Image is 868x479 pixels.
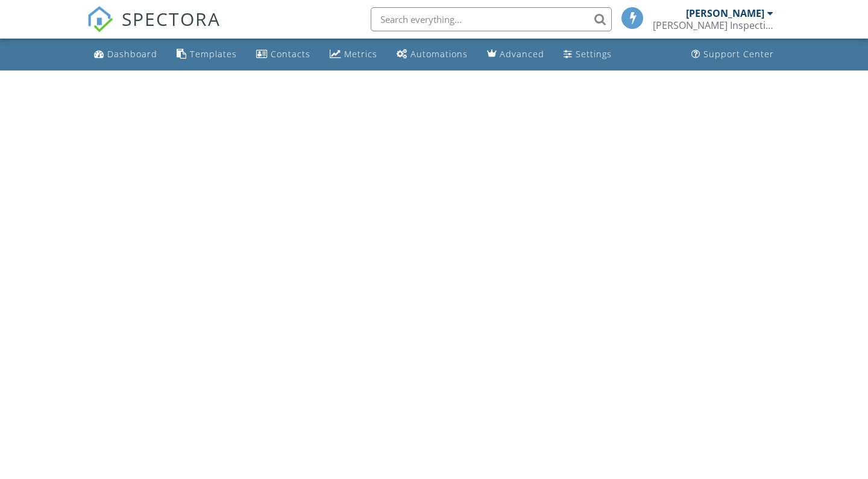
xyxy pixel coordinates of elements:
[392,43,473,66] a: Automations (Basic)
[344,48,377,60] div: Metrics
[271,48,310,60] div: Contacts
[87,6,113,33] img: The Best Home Inspection Software - Spectora
[87,16,221,42] a: SPECTORA
[500,48,544,60] div: Advanced
[107,48,157,60] div: Dashboard
[482,43,549,66] a: Advanced
[190,48,237,60] div: Templates
[251,43,315,66] a: Contacts
[89,43,162,66] a: Dashboard
[371,7,612,31] input: Search everything...
[703,48,774,60] div: Support Center
[559,43,617,66] a: Settings
[122,6,221,31] span: SPECTORA
[686,7,764,19] div: [PERSON_NAME]
[325,43,382,66] a: Metrics
[410,48,468,60] div: Automations
[576,48,612,60] div: Settings
[653,19,773,31] div: Samson Inspections
[687,43,779,66] a: Support Center
[172,43,242,66] a: Templates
